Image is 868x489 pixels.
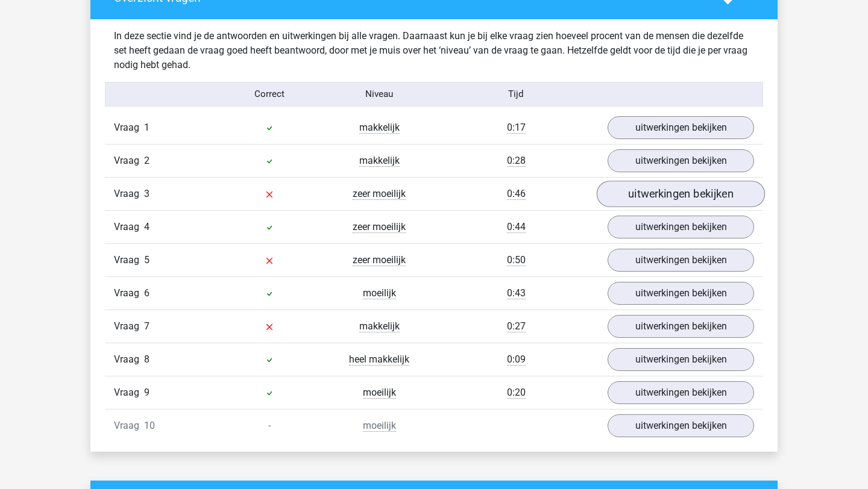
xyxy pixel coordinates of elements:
a: uitwerkingen bekijken [608,149,754,172]
span: 1 [144,122,149,133]
div: Tijd [434,87,599,101]
span: 0:17 [507,122,526,134]
span: Vraag [114,253,144,267]
a: uitwerkingen bekijken [608,282,754,305]
span: Vraag [114,154,144,168]
a: uitwerkingen bekijken [608,315,754,338]
span: 0:44 [507,221,526,233]
span: Vraag [114,220,144,234]
span: Vraag [114,286,144,301]
a: uitwerkingen bekijken [608,216,754,238]
span: 8 [144,354,149,365]
span: Vraag [114,352,144,367]
div: In deze sectie vind je de antwoorden en uitwerkingen bij alle vragen. Daarnaast kun je bij elke v... [105,29,763,72]
span: 5 [144,254,149,266]
span: 2 [144,155,149,166]
span: 6 [144,287,149,299]
span: makkelijk [359,320,400,332]
span: 0:43 [507,287,526,299]
span: moeilijk [363,287,396,299]
span: 7 [144,320,149,332]
div: - [215,419,324,433]
span: Vraag [114,419,144,433]
span: zeer moeilijk [353,254,406,266]
span: heel makkelijk [349,354,409,366]
div: Niveau [324,87,434,101]
span: Vraag [114,120,144,135]
span: Vraag [114,319,144,334]
a: uitwerkingen bekijken [608,381,754,404]
a: uitwerkingen bekijken [597,181,765,207]
a: uitwerkingen bekijken [608,249,754,272]
span: 0:20 [507,387,526,399]
span: 0:50 [507,254,526,266]
span: zeer moeilijk [353,188,406,200]
span: Vraag [114,187,144,201]
span: 0:46 [507,188,526,200]
span: 3 [144,188,149,199]
span: 0:09 [507,354,526,366]
span: moeilijk [363,387,396,399]
span: 0:27 [507,320,526,332]
a: uitwerkingen bekijken [608,348,754,371]
span: zeer moeilijk [353,221,406,233]
span: moeilijk [363,420,396,432]
span: 9 [144,387,149,398]
span: 0:28 [507,155,526,167]
a: uitwerkingen bekijken [608,414,754,437]
a: uitwerkingen bekijken [608,116,754,139]
span: makkelijk [359,155,400,167]
span: makkelijk [359,122,400,134]
span: 4 [144,221,149,232]
span: 10 [144,420,155,431]
div: Correct [215,87,325,101]
span: Vraag [114,385,144,400]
